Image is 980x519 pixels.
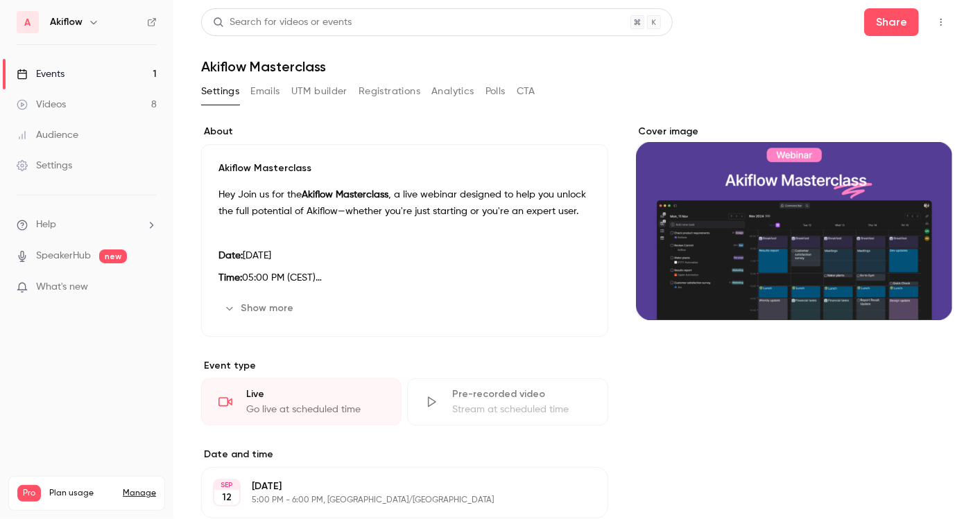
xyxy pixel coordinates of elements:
strong: Date: [218,251,243,261]
button: Show more [218,297,302,319]
span: Plan usage [49,488,114,499]
a: SpeakerHub [36,249,91,263]
p: Hey Join us for the , a live webinar designed to help you unlock the full potential of Akiflow—wh... [218,186,591,220]
div: Events [17,67,65,81]
span: What's new [36,280,88,294]
div: LiveGo live at scheduled time [201,378,402,425]
span: new [99,249,127,263]
a: Manage [123,488,156,499]
p: [DATE] [218,247,591,264]
label: About [201,125,608,139]
strong: Akiflow Masterclass [302,190,388,200]
div: Go live at scheduled time [246,403,384,416]
button: CTA [517,80,535,103]
p: [DATE] [252,480,535,493]
button: Share [864,8,919,36]
div: Pre-recorded videoStream at scheduled time [407,378,608,425]
p: 5:00 PM - 6:00 PM, [GEOGRAPHIC_DATA]/[GEOGRAPHIC_DATA] [252,495,535,506]
label: Cover image [636,125,952,139]
iframe: Noticeable Trigger [140,281,157,294]
div: Videos [17,98,66,112]
button: Analytics [431,80,474,103]
button: Registrations [359,80,420,103]
button: UTM builder [291,80,347,103]
div: Stream at scheduled time [452,403,590,416]
p: Akiflow Masterclass [218,161,591,175]
li: help-dropdown-opener [17,218,157,232]
button: Emails [250,80,280,103]
p: 12 [222,491,232,504]
span: Help [36,218,56,232]
div: Settings [17,159,72,173]
div: Search for videos or events [213,15,352,30]
h6: Akiflow [50,15,83,29]
div: Live [246,387,384,401]
p: 05:00 PM (CEST) [218,270,591,286]
label: Date and time [201,448,608,461]
strong: Time: [218,273,242,283]
button: Polls [485,80,506,103]
p: Event type [201,359,608,373]
div: Pre-recorded video [452,387,590,401]
span: Pro [17,485,41,502]
span: A [25,15,31,30]
h1: Akiflow Masterclass [201,58,952,75]
div: SEP [214,480,239,490]
section: Cover image [636,125,952,320]
div: Audience [17,128,78,142]
button: Settings [201,80,239,103]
